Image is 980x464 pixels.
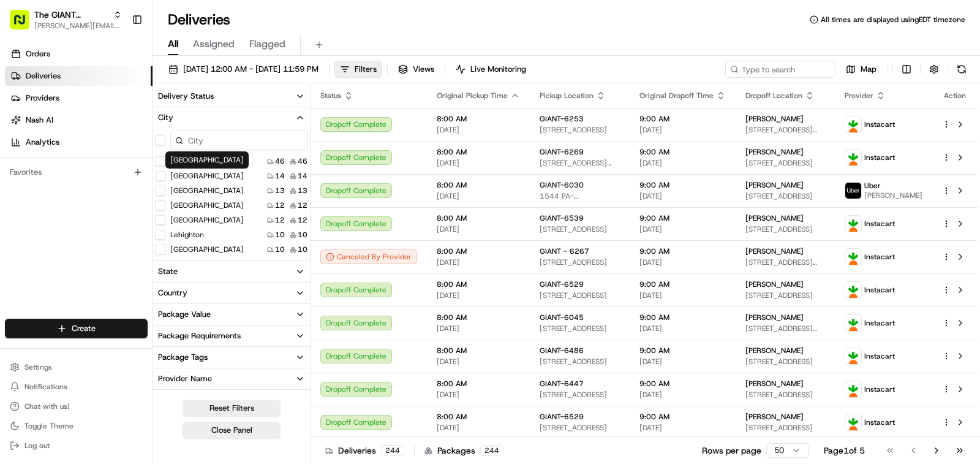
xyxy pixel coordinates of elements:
[183,400,281,417] button: Reset Filters
[26,93,59,104] span: Providers
[540,291,620,300] span: [STREET_ADDRESS]
[24,421,73,431] span: Toggle Theme
[170,186,244,196] label: [GEOGRAPHIC_DATA]
[437,114,520,124] span: 8:00 AM
[864,252,895,262] span: Instacart
[470,64,526,75] span: Live Monitoring
[540,114,584,124] span: GIANT-6253
[24,441,50,451] span: Log out
[153,304,310,325] button: Package Value
[845,216,861,232] img: profile_instacart_ahold_partner.png
[298,171,307,181] span: 14
[34,21,122,31] span: [PERSON_NAME][EMAIL_ADDRESS][DOMAIN_NAME]
[5,110,153,130] a: Nash AI
[639,423,726,433] span: [DATE]
[639,357,726,367] span: [DATE]
[639,191,726,201] span: [DATE]
[639,246,726,256] span: 9:00 AM
[153,368,310,389] button: Provider Name
[153,261,310,282] button: State
[540,224,620,234] span: [STREET_ADDRESS]
[745,390,825,400] span: [STREET_ADDRESS]
[540,147,584,157] span: GIANT-6269
[163,61,324,78] button: [DATE] 12:00 AM - [DATE] 11:59 PM
[12,49,223,69] p: Welcome 👋
[437,324,520,333] span: [DATE]
[639,213,726,223] span: 9:00 AM
[183,422,281,439] button: Close Panel
[540,191,620,201] span: 1544 PA-[STREET_ADDRESS]
[480,445,503,456] div: 244
[639,324,726,333] span: [DATE]
[725,61,835,78] input: Type to search
[34,9,108,21] span: The GIANT Company
[298,215,307,225] span: 12
[639,379,726,389] span: 9:00 AM
[298,230,307,240] span: 10
[745,180,804,190] span: [PERSON_NAME]
[821,15,965,25] span: All times are displayed using EDT timezone
[168,37,178,51] span: All
[864,181,881,191] span: Uber
[5,66,153,86] a: Deliveries
[845,183,861,199] img: profile_uber_ahold_partner.png
[183,64,318,75] span: [DATE] 12:00 AM - [DATE] 11:59 PM
[5,5,127,34] button: The GIANT Company[PERSON_NAME][EMAIL_ADDRESS][DOMAIN_NAME]
[745,313,804,322] span: [PERSON_NAME]
[437,379,520,389] span: 8:00 AM
[639,114,726,124] span: 9:00 AM
[275,230,285,240] span: 10
[639,257,726,267] span: [DATE]
[745,423,825,433] span: [STREET_ADDRESS]
[745,125,825,135] span: [STREET_ADDRESS][PERSON_NAME]
[5,437,148,454] button: Log out
[702,444,761,457] p: Rows per page
[320,249,417,264] button: Canceled By Provider
[116,178,197,190] span: API Documentation
[26,115,53,126] span: Nash AI
[864,318,895,328] span: Instacart
[540,213,584,223] span: GIANT-6539
[437,357,520,367] span: [DATE]
[639,291,726,300] span: [DATE]
[437,280,520,289] span: 8:00 AM
[437,180,520,190] span: 8:00 AM
[158,91,214,102] div: Delivery Status
[437,158,520,168] span: [DATE]
[639,390,726,400] span: [DATE]
[393,61,440,78] button: Views
[42,117,201,129] div: Start new chat
[540,357,620,367] span: [STREET_ADDRESS]
[639,180,726,190] span: 9:00 AM
[158,309,211,320] div: Package Value
[437,291,520,300] span: [DATE]
[864,417,895,427] span: Instacart
[320,91,341,101] span: Status
[450,61,532,78] button: Live Monitoring
[745,147,804,157] span: [PERSON_NAME]
[298,156,307,166] span: 46
[5,398,148,415] button: Chat with us!
[845,315,861,331] img: profile_instacart_ahold_partner.png
[745,213,804,223] span: [PERSON_NAME]
[845,348,861,364] img: profile_instacart_ahold_partner.png
[158,112,173,123] div: City
[24,382,67,392] span: Notifications
[381,445,404,456] div: 244
[942,91,968,101] div: Action
[437,213,520,223] span: 8:00 AM
[745,379,804,389] span: [PERSON_NAME]
[745,357,825,367] span: [STREET_ADDRESS]
[840,61,882,78] button: Map
[864,285,895,295] span: Instacart
[824,444,865,457] div: Page 1 of 5
[170,230,204,240] label: Lehighton
[864,219,895,229] span: Instacart
[437,191,520,201] span: [DATE]
[437,257,520,267] span: [DATE]
[298,245,307,254] span: 10
[437,147,520,157] span: 8:00 AM
[639,91,714,101] span: Original Dropoff Time
[122,208,148,217] span: Pylon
